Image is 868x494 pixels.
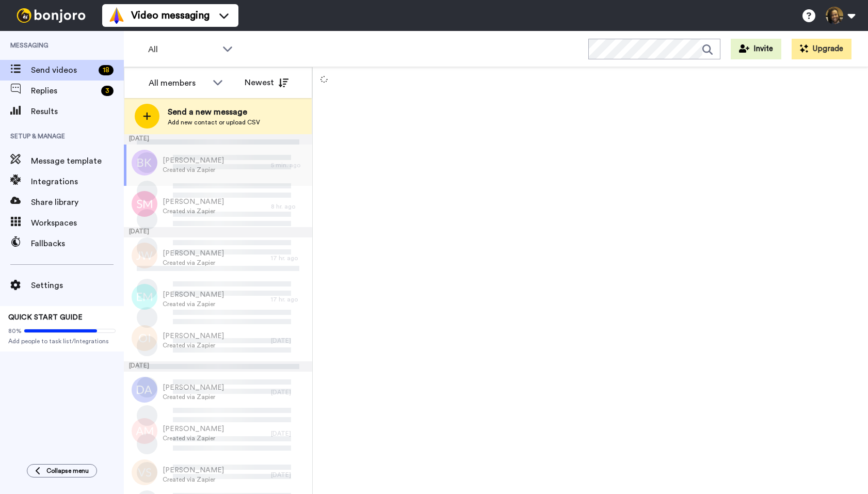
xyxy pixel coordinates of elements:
div: 17 hr. ago [271,254,307,262]
span: [PERSON_NAME] [163,290,224,300]
span: Integrations [31,176,124,188]
span: [PERSON_NAME] [163,465,224,475]
span: QUICK START GUIDE [8,314,83,321]
span: [PERSON_NAME] [163,424,224,434]
span: Share library [31,196,124,209]
div: [DATE] [271,471,307,479]
span: Fallbacks [31,237,124,250]
div: [DATE] [271,429,307,438]
img: vm-color.svg [108,7,125,24]
span: Add people to task list/Integrations [8,337,116,345]
span: Created via Zapier [163,434,224,442]
span: Created via Zapier [163,341,224,349]
span: Send videos [31,64,94,76]
span: Created via Zapier [163,300,224,308]
span: [PERSON_NAME] [163,155,224,166]
img: em.png [132,284,157,310]
span: Results [31,105,124,118]
div: 3 [101,86,114,96]
button: Collapse menu [27,464,97,477]
span: Created via Zapier [163,207,224,215]
span: Replies [31,85,97,97]
img: sm.png [132,191,157,217]
button: Upgrade [792,39,851,59]
span: Created via Zapier [163,166,224,174]
div: 8 hr. ago [271,202,307,211]
img: bk.png [132,150,157,176]
div: [DATE] [271,337,307,345]
span: Message template [31,155,124,167]
div: [DATE] [271,388,307,396]
div: [DATE] [124,134,312,145]
span: Settings [31,279,124,292]
span: Send a new message [168,106,260,118]
div: [DATE] [124,361,312,372]
span: [PERSON_NAME] [163,197,224,207]
img: vs.png [132,459,157,485]
img: da.png [132,377,157,403]
span: Collapse menu [46,467,89,475]
span: Video messaging [131,8,210,23]
div: All members [149,77,207,89]
img: jw.png [132,243,157,268]
button: Newest [237,72,296,93]
img: bj-logo-header-white.svg [12,8,90,23]
div: 5 min. ago [271,161,307,169]
span: [PERSON_NAME] [163,248,224,259]
div: 17 hr. ago [271,295,307,304]
span: Add new contact or upload CSV [168,118,260,126]
span: Created via Zapier [163,475,224,484]
img: am.png [132,418,157,444]
span: All [148,43,217,56]
span: Workspaces [31,217,124,229]
span: Created via Zapier [163,393,224,401]
img: oi.png [132,325,157,351]
span: 80% [8,327,22,335]
div: [DATE] [124,227,312,237]
span: [PERSON_NAME] [163,383,224,393]
div: 18 [99,65,114,75]
span: [PERSON_NAME] [163,331,224,341]
button: Invite [731,39,781,59]
span: Created via Zapier [163,259,224,267]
